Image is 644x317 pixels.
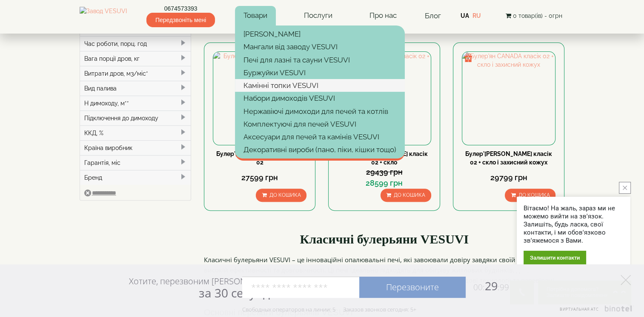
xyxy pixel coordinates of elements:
a: Виртуальная АТС [555,306,633,317]
a: [PERSON_NAME] [235,28,405,40]
button: До кошика [256,189,306,202]
div: Підключення до димоходу [80,110,191,125]
a: Комплектуючі для печей VESUVI [235,118,405,130]
p: Класичні булерьяни VESUVI – це інноваційні опалювальні печі, які завоювали довіру завдяки своїй н... [204,255,565,295]
div: Країна виробник [80,140,191,155]
img: Завод VESUVI [80,7,127,25]
div: H димоходу, м** [80,96,191,110]
a: Булер'[PERSON_NAME] класік 02 + скло [341,150,428,166]
img: Булер'ян CANADA класік 02 + скло і захисний кожух [462,52,555,144]
span: До кошика [269,192,301,198]
a: 0674573393 [146,4,215,13]
a: UA [461,12,469,19]
img: gift [464,54,472,62]
a: Камінні топки VESUVI [235,79,405,92]
button: 0 товар(ів) - 0грн [503,11,564,20]
div: Час роботи, порц. год [80,36,191,51]
span: 00: [473,282,485,293]
div: 28599 грн [337,178,431,189]
div: Гарантія, міс [80,155,191,170]
a: Нержавіючі димоходи для печей та котлів [235,105,405,118]
button: До кошика [505,189,555,202]
a: Буржуйки VESUVI [235,66,405,79]
a: Аксесуари для печей та камінів VESUVI [235,130,405,143]
div: Залишити контакти [524,251,586,265]
a: Товари [235,6,276,25]
h2: Класичні булерьяни VESUVI [204,232,565,246]
a: Блог [425,11,441,20]
a: Печі для лазні та сауни VESUVI [235,54,405,66]
div: 27599 грн [213,172,306,183]
span: 0 товар(ів) - 0грн [512,12,562,19]
a: Мангали від заводу VESUVI [235,40,405,53]
a: Булер'[PERSON_NAME] класік 02 + скло і захисний кожух [465,150,552,166]
div: Вітаємо! На жаль, зараз ми не можемо вийти на зв'язок. Залишіть, будь ласка, свої контакти, і ми ... [524,204,624,245]
div: 29439 грн [337,167,431,178]
span: Виртуальная АТС [560,306,599,312]
div: ККД, % [80,125,191,140]
div: Бренд [80,170,191,185]
a: Послуги [295,6,341,25]
div: Хотите, перезвоним [PERSON_NAME] [129,276,275,300]
a: Декоративні вироби (пано, піки, кішки тощо) [235,143,405,156]
button: close button [619,182,631,194]
div: 29799 грн [462,172,555,183]
span: До кошика [394,192,425,198]
img: Булер'ян CANADA класік 02 [213,52,306,144]
button: До кошика [381,189,431,202]
span: за 30 секунд? [199,285,275,301]
div: Вид палива [80,81,191,96]
div: Вага порції дров, кг [80,51,191,66]
span: 29 [466,278,509,294]
span: Передзвоніть мені [146,13,215,27]
span: :99 [498,282,509,293]
div: Витрати дров, м3/міс* [80,66,191,81]
a: Набори димоходів VESUVI [235,92,405,105]
a: Про нас [361,6,405,25]
a: Булер'[PERSON_NAME] класік 02 [216,150,303,166]
div: Свободных операторов на линии: 5 Заказов звонков сегодня: 5+ [242,306,416,313]
a: Перезвоните [359,277,466,298]
a: RU [472,12,481,19]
